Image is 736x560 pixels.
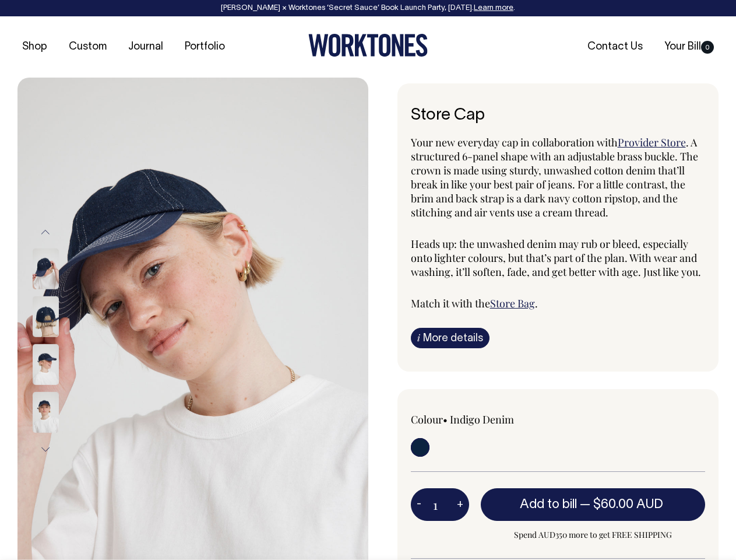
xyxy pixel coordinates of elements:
a: Portfolio [180,37,230,57]
div: [PERSON_NAME] × Worktones ‘Secret Sauce’ Book Launch Party, [DATE]. . [12,4,724,12]
a: Learn more [474,5,513,12]
span: 0 [701,41,714,54]
span: Heads up: the unwashed denim may rub or bleed, especially onto lighter colours, but that’s part o... [411,237,701,279]
div: Colour [411,412,529,426]
span: Your new everyday cap in collaboration with [411,135,618,149]
img: Store Cap [33,344,59,385]
button: + [451,493,469,516]
a: Custom [64,37,111,57]
img: Store Cap [33,296,59,337]
span: Match it with the . [411,296,538,310]
span: • [443,412,448,426]
span: Spend AUD350 more to get FREE SHIPPING [481,528,706,542]
a: Provider Store [618,135,686,149]
a: Journal [124,37,168,57]
span: $60.00 AUD [593,499,663,510]
img: Store Cap [33,249,59,289]
img: Store Cap [33,392,59,433]
a: Shop [17,37,52,57]
button: Previous [37,219,54,246]
a: iMore details [411,328,490,348]
a: Store Bag [490,296,535,310]
label: Indigo Denim [450,412,514,426]
button: - [411,493,427,516]
span: . A structured 6-panel shape with an adjustable brass buckle. The crown is made using sturdy, unw... [411,135,698,219]
span: Add to bill [520,499,577,510]
span: — [580,499,666,510]
a: Contact Us [583,37,647,57]
button: Add to bill —$60.00 AUD [481,488,706,521]
h6: Store Cap [411,107,706,125]
a: Your Bill0 [660,37,719,57]
span: i [417,331,420,344]
button: Next [37,436,54,463]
